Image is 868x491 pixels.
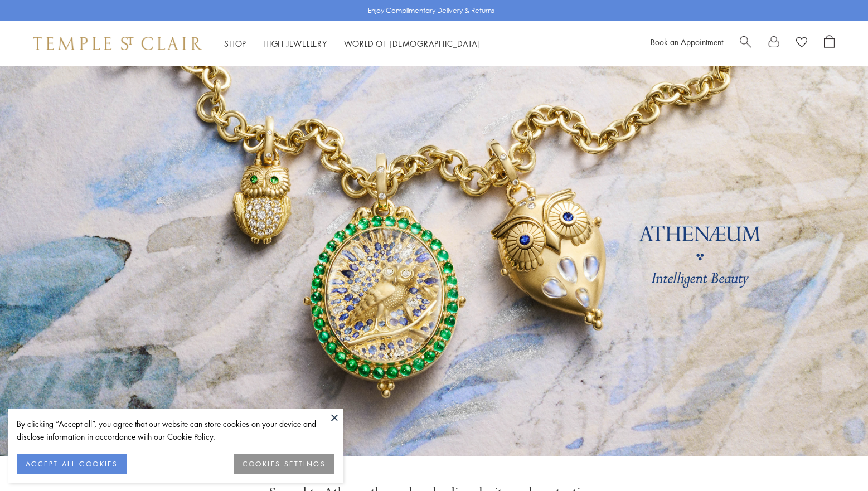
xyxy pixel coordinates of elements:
[234,454,334,474] button: COOKIES SETTINGS
[263,38,327,49] a: High JewelleryHigh Jewellery
[224,37,481,51] nav: Main navigation
[17,417,334,443] div: By clicking “Accept all”, you agree that our website can store cookies on your device and disclos...
[796,35,807,52] a: View Wishlist
[224,38,246,49] a: ShopShop
[344,38,481,49] a: World of [DEMOGRAPHIC_DATA]World of [DEMOGRAPHIC_DATA]
[17,454,127,474] button: ACCEPT ALL COOKIES
[812,439,857,480] iframe: Gorgias live chat messenger
[824,35,835,52] a: Open Shopping Bag
[740,35,751,52] a: Search
[651,36,723,47] a: Book an Appointment
[368,5,494,16] p: Enjoy Complimentary Delivery & Returns
[33,37,202,50] img: Temple St. Clair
